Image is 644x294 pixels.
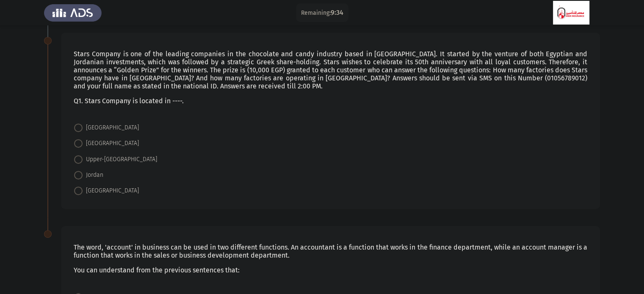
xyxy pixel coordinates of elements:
[301,8,343,18] p: Remaining:
[331,8,343,16] span: 9:34
[83,186,139,196] span: [GEOGRAPHIC_DATA]
[83,123,139,133] span: [GEOGRAPHIC_DATA]
[74,266,587,274] p: You can understand from the previous sentences that:
[74,97,587,105] p: Q1. Stars Company is located in ----.
[83,170,103,180] span: Jordan
[542,1,600,25] img: Assessment logo of MIC - BA Focus 6 Module Assessment (EN/AR) - Tue Feb 21
[83,154,157,165] span: Upper-[GEOGRAPHIC_DATA]
[74,243,587,259] p: The word, 'account' in business can be used in two different functions. An accountant is a functi...
[44,1,102,25] img: Assess Talent Management logo
[83,138,139,148] span: [GEOGRAPHIC_DATA]
[74,50,587,90] p: Stars Company is one of the leading companies in the chocolate and candy industry based in [GEOGR...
